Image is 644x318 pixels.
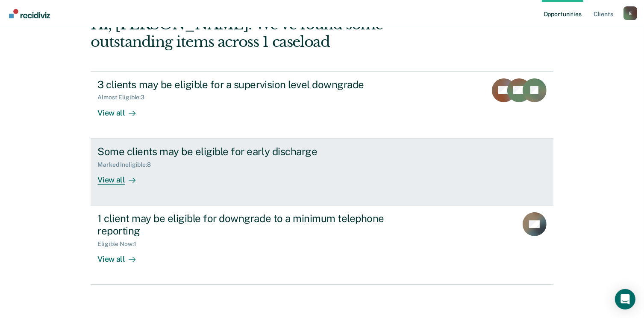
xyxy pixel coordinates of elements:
div: View all [97,168,145,185]
div: View all [97,101,145,118]
div: Some clients may be eligible for early discharge [97,145,397,158]
a: 3 clients may be eligible for a supervision level downgradeAlmost Eligible:3View all [91,71,553,139]
a: 1 client may be eligible for downgrade to a minimum telephone reportingEligible Now:1View all [91,205,553,285]
button: Profile dropdown button [623,6,637,20]
div: 1 client may be eligible for downgrade to a minimum telephone reporting [97,212,397,237]
div: E [623,6,637,20]
div: Marked Ineligible : 8 [97,161,157,168]
div: 3 clients may be eligible for a supervision level downgrade [97,78,397,91]
div: Open Intercom Messenger [615,289,635,309]
div: Hi, [PERSON_NAME]. We’ve found some outstanding items across 1 caseload [91,16,461,51]
a: Some clients may be eligible for early dischargeMarked Ineligible:8View all [91,139,553,205]
img: Recidiviz [9,9,50,18]
div: View all [97,247,145,264]
div: Eligible Now : 1 [97,240,143,248]
div: Almost Eligible : 3 [97,94,151,101]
